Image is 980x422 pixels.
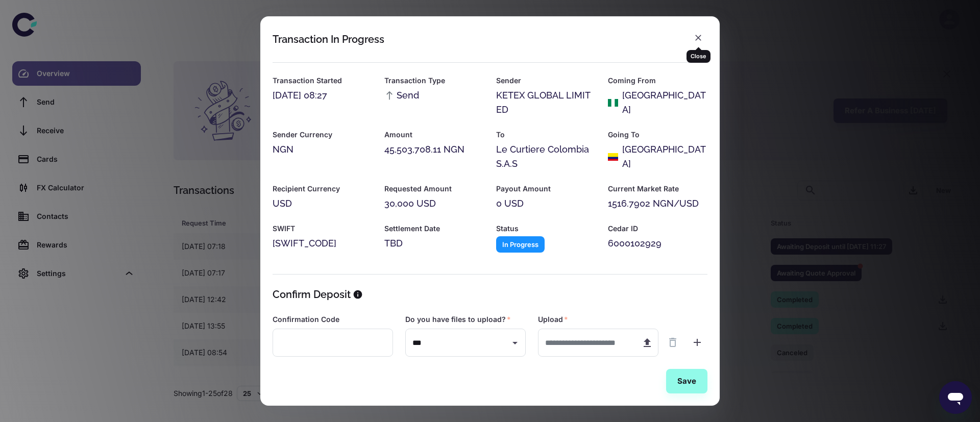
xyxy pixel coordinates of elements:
[496,223,596,234] h6: Status
[273,223,372,234] h6: SWIFT
[384,236,484,251] div: TBD
[384,196,484,211] div: 30,000 USD
[273,183,372,194] h6: Recipient Currency
[622,88,707,117] div: [GEOGRAPHIC_DATA]
[666,369,707,393] button: Save
[273,314,339,325] label: Confirmation Code
[496,239,545,250] span: In Progress
[496,183,596,194] h6: Payout Amount
[496,75,596,86] h6: Sender
[273,75,372,86] h6: Transaction Started
[608,223,707,234] h6: Cedar ID
[273,236,372,251] div: [SWIFT_CODE]
[384,223,484,234] h6: Settlement Date
[538,314,568,325] label: Upload
[405,314,511,325] label: Do you have files to upload?
[608,129,707,140] h6: Going To
[384,183,484,194] h6: Requested Amount
[622,142,707,171] div: [GEOGRAPHIC_DATA]
[496,142,596,171] div: Le Curtiere Colombia S.A.S
[384,88,419,103] span: Send
[608,196,707,211] div: 1516.7902 NGN/USD
[273,142,372,157] div: NGN
[273,129,372,140] h6: Sender Currency
[687,50,710,63] div: Close
[508,336,522,350] button: Open
[496,129,596,140] h6: To
[273,196,372,211] div: USD
[496,196,596,211] div: 0 USD
[608,236,707,251] div: 6000102929
[939,381,972,414] iframe: Button to launch messaging window
[496,88,596,117] div: KETEX GLOBAL LIMITED
[608,183,707,194] h6: Current Market Rate
[384,142,484,157] div: 45,503,708.11 NGN
[384,75,484,86] h6: Transaction Type
[273,287,351,302] h5: Confirm Deposit
[608,75,707,86] h6: Coming From
[273,33,384,45] div: Transaction In Progress
[384,129,484,140] h6: Amount
[273,88,372,103] div: [DATE] 08:27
